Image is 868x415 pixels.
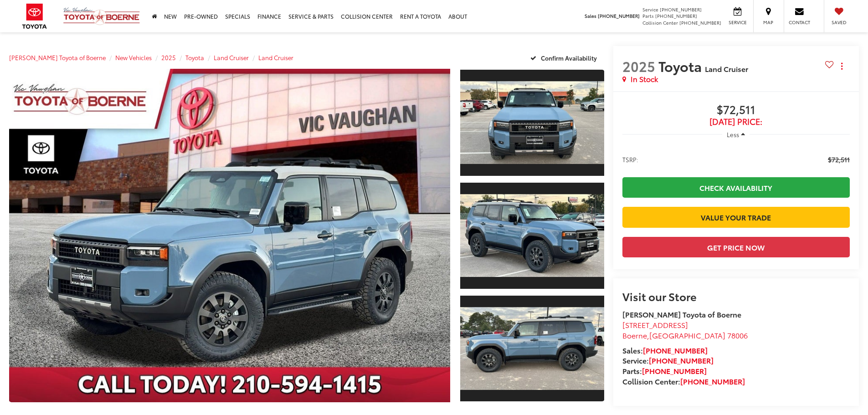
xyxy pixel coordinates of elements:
span: dropdown dots [841,62,842,70]
span: Land Cruiser [705,63,748,74]
span: Parts [642,12,654,19]
span: [DATE] Price: [622,117,850,126]
a: [PERSON_NAME] Toyota of Boerne [9,53,106,61]
strong: Service: [622,355,714,365]
a: Value Your Trade [622,207,850,227]
span: 2025 [622,56,655,76]
img: Vic Vaughan Toyota of Boerne [63,7,140,26]
a: Expand Photo 0 [9,69,450,402]
button: Get Price Now [622,237,850,257]
span: [PHONE_NUMBER] [660,6,702,13]
strong: Sales: [622,345,708,355]
span: TSRP: [622,155,638,164]
a: Check Availability [622,177,850,198]
strong: Parts: [622,365,707,376]
button: Actions [834,58,850,74]
a: Expand Photo 3 [460,295,604,403]
span: Toyota [658,56,705,76]
span: Sales [585,12,596,19]
strong: [PERSON_NAME] Toyota of Boerne [622,309,741,319]
a: Land Cruiser [258,53,293,61]
span: Boerne [622,330,647,340]
span: Service [642,6,658,13]
button: Less [722,126,750,143]
button: Confirm Availability [525,50,604,66]
span: Less [727,130,739,138]
span: In Stock [631,74,658,84]
a: Toyota [185,53,204,61]
a: 2025 [161,53,176,61]
span: [GEOGRAPHIC_DATA] [649,330,725,340]
img: 2025 Toyota Land Cruiser Land Cruiser [5,67,454,404]
span: Service [727,19,748,26]
img: 2025 Toyota Land Cruiser Land Cruiser [458,307,605,389]
span: , [622,330,748,340]
a: Expand Photo 2 [460,182,604,290]
span: [STREET_ADDRESS] [622,319,688,330]
img: 2025 Toyota Land Cruiser Land Cruiser [458,195,605,277]
a: [PHONE_NUMBER] [642,365,707,376]
a: New Vehicles [115,53,152,61]
a: [PHONE_NUMBER] [680,376,745,386]
span: $72,511 [828,155,850,164]
span: Contact [789,19,810,26]
a: [PHONE_NUMBER] [649,355,714,365]
a: Expand Photo 1 [460,69,604,177]
img: 2025 Toyota Land Cruiser Land Cruiser [458,82,605,164]
a: Land Cruiser [214,53,249,61]
span: Collision Center [642,19,678,26]
span: Saved [829,19,849,26]
span: 78006 [727,330,748,340]
a: [STREET_ADDRESS] Boerne,[GEOGRAPHIC_DATA] 78006 [622,319,748,340]
span: $72,511 [622,103,850,117]
span: [PHONE_NUMBER] [679,19,721,26]
span: Map [758,19,778,26]
strong: Collision Center: [622,376,745,386]
span: Confirm Availability [541,54,597,62]
span: [PHONE_NUMBER] [655,12,697,19]
span: [PHONE_NUMBER] [598,12,640,19]
h2: Visit our Store [622,290,850,302]
a: [PHONE_NUMBER] [643,345,708,355]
